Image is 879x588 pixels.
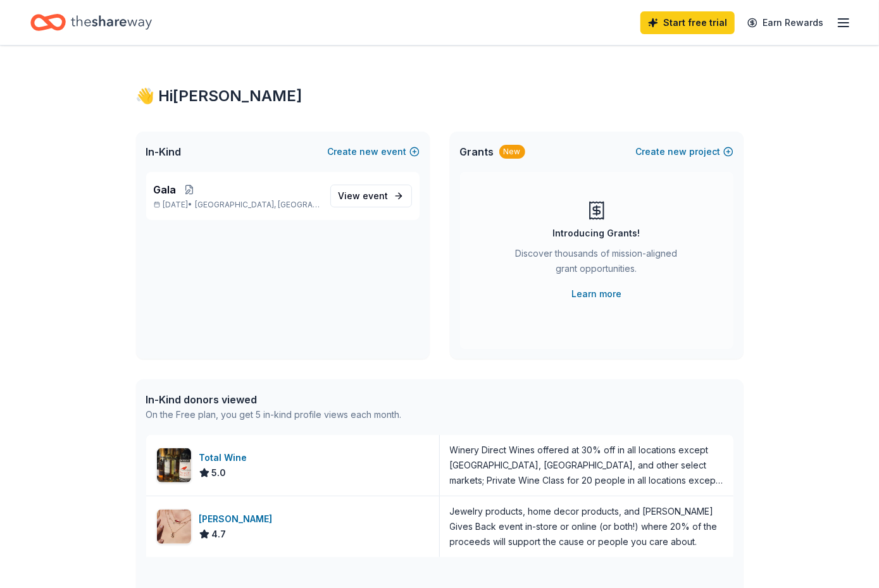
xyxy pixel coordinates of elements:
[571,286,621,302] a: Learn more
[330,185,412,207] a: View event
[30,8,152,37] a: Home
[740,11,831,34] a: Earn Rewards
[450,443,723,488] div: Winery Direct Wines offered at 30% off in all locations except [GEOGRAPHIC_DATA], [GEOGRAPHIC_DAT...
[154,182,177,197] span: Gala
[195,200,320,210] span: [GEOGRAPHIC_DATA], [GEOGRAPHIC_DATA]
[339,188,389,204] span: View
[360,144,379,159] span: new
[511,246,683,281] div: Discover thousands of mission-aligned grant opportunities.
[154,200,320,210] p: [DATE] •
[146,392,402,407] div: In-Kind donors viewed
[157,510,191,544] img: Image for Kendra Scott
[146,407,402,422] div: On the Free plan, you get 5 in-kind profile views each month.
[212,527,227,542] span: 4.7
[636,144,733,159] button: Createnewproject
[668,144,687,159] span: new
[157,448,191,482] img: Image for Total Wine
[640,11,735,34] a: Start free trial
[199,511,278,527] div: [PERSON_NAME]
[212,465,227,481] span: 5.0
[136,86,744,106] div: 👋 Hi [PERSON_NAME]
[199,450,252,465] div: Total Wine
[553,226,640,241] div: Introducing Grants!
[146,144,182,159] span: In-Kind
[499,145,525,159] div: New
[450,504,723,549] div: Jewelry products, home decor products, and [PERSON_NAME] Gives Back event in-store or online (or ...
[328,144,420,159] button: Createnewevent
[363,190,389,201] span: event
[460,144,494,159] span: Grants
